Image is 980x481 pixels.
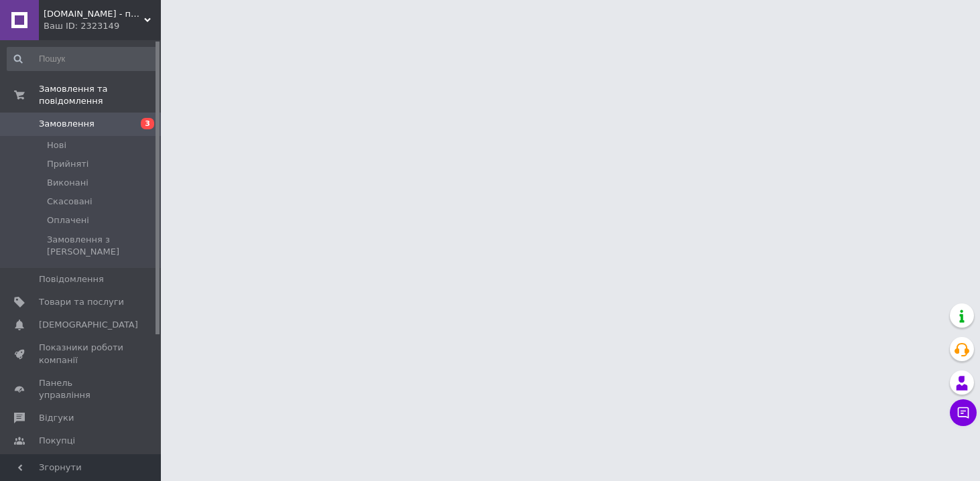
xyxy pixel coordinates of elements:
span: Товари та послуги [39,296,124,308]
input: Пошук [7,47,158,71]
span: Відгуки [39,412,74,424]
span: Панель управління [39,377,124,401]
span: Нові [47,139,66,151]
div: Ваш ID: 2323149 [44,20,161,32]
span: Прийняті [47,158,88,170]
span: Показники роботи компанії [39,342,124,366]
span: Замовлення [39,118,95,130]
span: Виконані [47,177,88,189]
span: Замовлення та повідомлення [39,83,161,107]
span: Оплачені [47,214,89,226]
span: Замовлення з [PERSON_NAME] [47,234,157,258]
span: superbee.com.ua - препарати для бджільництва і не тільки ... [44,8,144,20]
button: Чат з покупцем [950,399,977,426]
span: Повідомлення [39,273,104,285]
span: 3 [141,118,154,129]
span: Покупці [39,435,75,447]
span: [DEMOGRAPHIC_DATA] [39,319,138,331]
span: Скасовані [47,196,93,208]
